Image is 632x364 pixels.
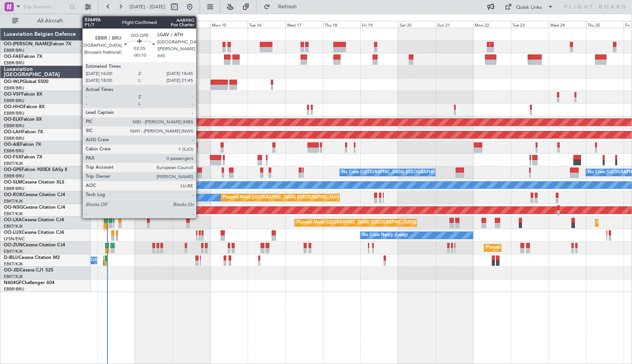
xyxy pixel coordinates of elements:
[4,136,24,141] a: EBBR/BRU
[260,1,306,13] button: Refresh
[92,15,105,22] div: [DATE]
[501,1,557,13] button: Quick Links
[4,186,24,192] a: EBBR/BRU
[4,168,67,172] a: OO-GPEFalcon 900EX EASy II
[135,21,173,28] div: Sat 13
[4,92,42,97] a: OO-VSFFalcon 8X
[4,48,24,53] a: EBBR/BRU
[173,21,210,28] div: Sun 14
[486,242,575,254] div: Planned Maint Kortrijk-[GEOGRAPHIC_DATA]
[210,21,248,28] div: Mon 15
[4,92,21,97] span: OO-VSF
[398,21,436,28] div: Sat 20
[4,98,24,104] a: EBBR/BRU
[4,198,23,204] a: EBKT/KJK
[4,148,24,154] a: EBBR/BRU
[4,205,65,210] a: OO-NSGCessna Citation CJ4
[4,230,64,235] a: OO-LUXCessna Citation CJ4
[4,117,21,122] span: OO-ELK
[23,1,67,13] input: Trip Number
[4,105,24,109] span: OO-HHO
[4,123,24,129] a: EBBR/BRU
[516,4,542,11] div: Quick Links
[20,18,80,24] span: All Aircraft
[4,168,22,172] span: OO-GPE
[4,230,22,235] span: OO-LUX
[4,80,22,84] span: OO-WLP
[98,21,135,28] div: Fri 12
[4,142,41,147] a: OO-AIEFalcon 7X
[4,130,43,134] a: OO-LAHFalcon 7X
[4,281,54,285] a: N604GFChallenger 604
[285,21,323,28] div: Wed 17
[297,217,417,228] div: Planned Maint [GEOGRAPHIC_DATA] ([GEOGRAPHIC_DATA])
[4,211,23,217] a: EBKT/KJK
[62,167,189,178] div: No Crew [GEOGRAPHIC_DATA] ([GEOGRAPHIC_DATA] National)
[272,4,304,10] span: Refresh
[4,173,24,179] a: EBBR/BRU
[8,15,83,27] button: All Aircraft
[223,192,343,203] div: Planned Maint [GEOGRAPHIC_DATA] ([GEOGRAPHIC_DATA])
[473,21,511,28] div: Mon 22
[4,193,23,197] span: OO-ROK
[4,130,22,134] span: OO-LAH
[4,161,23,166] a: EBKT/KJK
[362,230,408,241] div: No Crew Nancy (Essey)
[4,224,23,229] a: EBKT/KJK
[4,268,20,273] span: OO-JID
[4,255,19,260] span: D-IBLU
[4,155,21,160] span: OO-FSX
[4,274,23,279] a: EBKT/KJK
[586,21,624,28] div: Thu 25
[342,167,469,178] div: No Crew [GEOGRAPHIC_DATA] ([GEOGRAPHIC_DATA] National)
[4,80,48,84] a: OO-WLPGlobal 5500
[4,54,42,59] a: OO-FAEFalcon 7X
[4,286,24,292] a: EBBR/BRU
[130,3,165,10] span: [DATE] - [DATE]
[4,105,45,109] a: OO-HHOFalcon 8X
[4,180,64,185] a: OO-SLMCessna Citation XLS
[4,155,42,160] a: OO-FSXFalcon 7X
[4,261,23,267] a: EBKT/KJK
[4,243,23,247] span: OO-ZUN
[511,21,549,28] div: Tue 23
[4,142,20,147] span: OO-AIE
[4,110,24,116] a: EBBR/BRU
[4,54,21,59] span: OO-FAE
[4,255,60,260] a: D-IBLUCessna Citation M2
[360,21,398,28] div: Fri 19
[4,281,22,285] span: N604GF
[436,21,474,28] div: Sun 21
[4,268,53,273] a: OO-JIDCessna CJ1 525
[4,180,22,185] span: OO-SLM
[74,104,137,115] div: Planned Maint Geneva (Cointrin)
[549,21,586,28] div: Wed 24
[4,205,23,210] span: OO-NSG
[323,21,361,28] div: Thu 18
[4,117,42,122] a: OO-ELKFalcon 8X
[4,193,65,197] a: OO-ROKCessna Citation CJ4
[4,218,22,222] span: OO-LXA
[4,249,23,254] a: EBKT/KJK
[4,243,65,247] a: OO-ZUNCessna Citation CJ4
[248,21,285,28] div: Tue 16
[4,218,64,222] a: OO-LXACessna Citation CJ4
[4,42,71,46] a: OO-[PERSON_NAME]Falcon 7X
[4,85,24,91] a: EBBR/BRU
[4,236,25,242] a: LFSN/ENC
[4,60,24,66] a: EBBR/BRU
[4,42,50,46] span: OO-[PERSON_NAME]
